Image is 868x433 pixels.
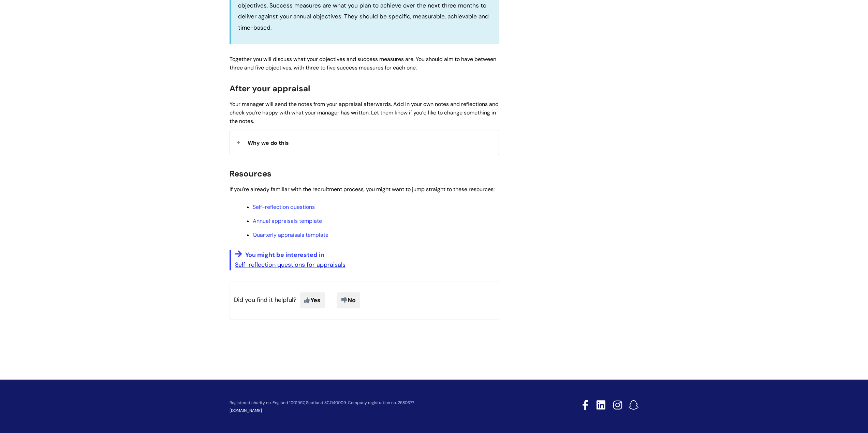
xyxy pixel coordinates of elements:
a: [DOMAIN_NAME] [230,408,262,413]
span: If you’re already familiar with the recruitment process, you might want to jump straight to these... [230,186,495,193]
a: Annual appraisals template [253,217,322,225]
span: No [337,292,360,308]
span: Your manager will send the notes from your appraisal afterwards. Add in your own notes and reflec... [230,100,499,125]
a: Self-reflection questions for appraisals [235,261,345,269]
span: Together you will discuss what your objectives and success measures are. You should aim to have b... [230,56,496,71]
span: Resources [230,168,271,179]
span: Yes [300,292,325,308]
p: Did you find it helpful? [230,281,499,319]
a: Self-reflection questions [253,203,315,211]
span: You might be interested in [245,251,324,259]
span: After your appraisal [230,83,310,94]
span: Why we do this [248,139,289,146]
p: Registered charity no. England 1001957, Scotland SCO40009. Company registration no. 2580377 [230,401,534,405]
a: Quarterly appraisals template [253,231,328,238]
